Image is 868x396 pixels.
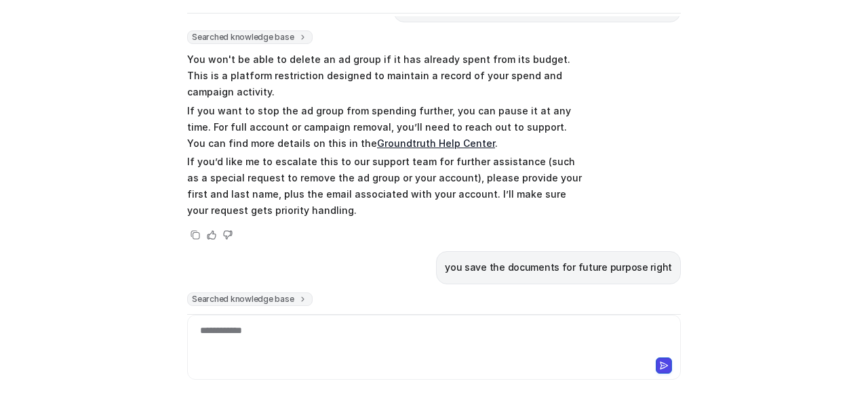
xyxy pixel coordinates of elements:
[377,137,495,149] a: Groundtruth Help Center
[187,292,313,306] span: Searched knowledge base
[187,51,584,100] p: You won't be able to delete an ad group if it has already spent from its budget. This is a platfo...
[445,259,672,276] p: you save the documents for future purpose right
[187,154,584,219] p: If you’d like me to escalate this to our support team for further assistance (such as a special r...
[187,30,313,44] span: Searched knowledge base
[187,103,584,152] p: If you want to stop the ad group from spending further, you can pause it at any time. For full ac...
